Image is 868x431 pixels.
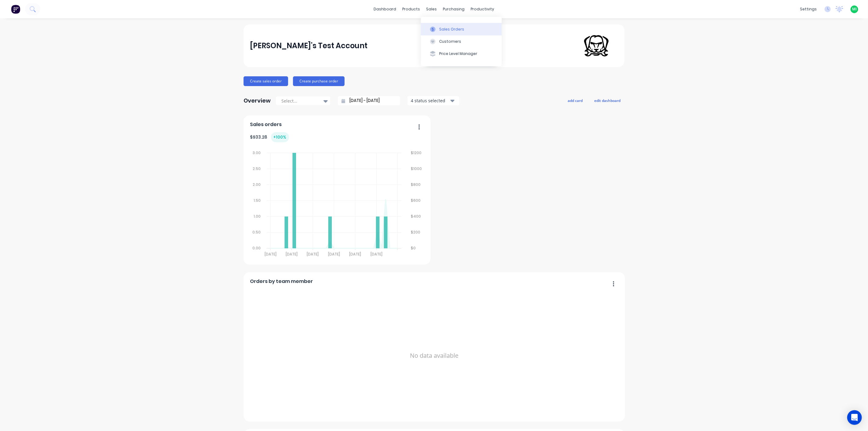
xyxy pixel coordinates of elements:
[252,230,260,235] tspan: 0.50
[253,198,260,203] tspan: 1.50
[847,410,862,425] div: Open Intercom Messenger
[252,150,260,155] tspan: 3.00
[411,230,421,235] tspan: $200
[371,5,400,14] a: dashboard
[250,288,619,424] div: No data available
[411,150,422,155] tspan: $1200
[349,252,361,257] tspan: [DATE]
[371,252,382,257] tspan: [DATE]
[564,96,587,104] button: add card
[590,96,624,104] button: edit dashboard
[253,214,260,219] tspan: 1.00
[407,96,459,105] button: 4 status selected
[411,182,421,187] tspan: $800
[250,132,289,142] div: $ 933.28
[293,76,345,86] button: Create purchase order
[439,51,477,56] div: Price Level Manager
[286,252,298,257] tspan: [DATE]
[252,166,260,171] tspan: 2.50
[411,166,422,171] tspan: $1000
[244,76,288,86] button: Create sales order
[250,121,282,128] span: Sales orders
[252,182,260,187] tspan: 2.00
[797,5,820,14] div: settings
[328,252,340,257] tspan: [DATE]
[421,48,502,60] button: Price Level Manager
[439,27,464,32] div: Sales Orders
[440,5,468,14] div: purchasing
[411,246,416,251] tspan: $0
[400,5,423,14] div: products
[575,24,618,67] img: Maricar's Test Account
[307,252,319,257] tspan: [DATE]
[421,35,502,48] button: Customers
[11,5,20,14] img: Factory
[244,95,271,107] div: Overview
[439,39,461,44] div: Customers
[250,278,313,285] span: Orders by team member
[421,23,502,35] button: Sales Orders
[852,6,857,12] span: MI
[411,214,421,219] tspan: $400
[264,252,276,257] tspan: [DATE]
[252,246,260,251] tspan: 0.00
[468,5,497,14] div: productivity
[423,5,440,14] div: sales
[271,132,289,142] div: + 100 %
[250,40,368,52] div: [PERSON_NAME]'s Test Account
[411,97,449,104] div: 4 status selected
[411,198,421,203] tspan: $600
